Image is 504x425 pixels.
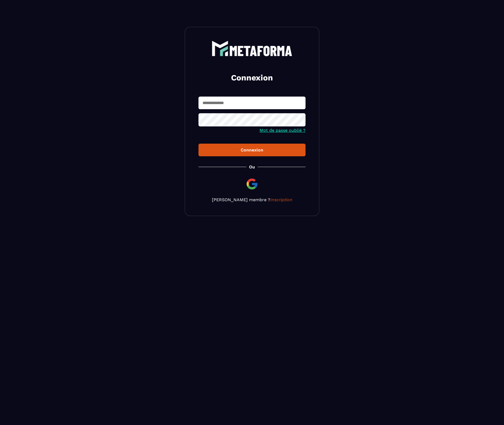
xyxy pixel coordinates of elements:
[198,41,306,56] a: logo
[270,197,292,202] a: Inscription
[246,178,258,190] img: google
[249,164,255,169] p: Ou
[212,41,292,56] img: logo
[198,197,306,202] p: [PERSON_NAME] membre ?
[205,72,299,83] h2: Connexion
[198,144,306,156] button: Connexion
[260,128,306,133] a: Mot de passe oublié ?
[203,147,301,153] div: Connexion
